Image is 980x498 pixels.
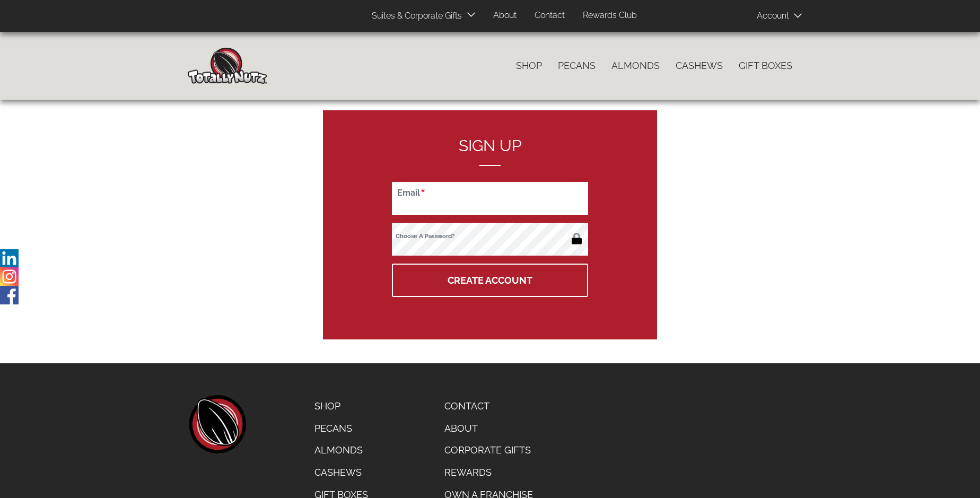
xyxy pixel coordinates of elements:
a: Shop [508,55,550,77]
input: Email [392,182,588,215]
h2: Sign up [392,137,588,166]
a: Contact [436,395,541,417]
a: Pecans [550,55,603,77]
a: Cashews [307,461,376,484]
a: Rewards Club [575,5,645,26]
a: Pecans [307,417,376,440]
a: Rewards [436,461,541,484]
img: Home [188,48,267,84]
a: Almonds [603,55,668,77]
a: Shop [307,395,376,417]
a: home [188,395,246,453]
button: Create Account [392,264,588,297]
a: Corporate Gifts [436,439,541,461]
a: Suites & Corporate Gifts [364,6,465,27]
a: Contact [527,5,573,26]
a: Gift Boxes [731,55,800,77]
a: Cashews [668,55,731,77]
a: About [485,5,524,26]
a: About [436,417,541,440]
a: Almonds [307,439,376,461]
